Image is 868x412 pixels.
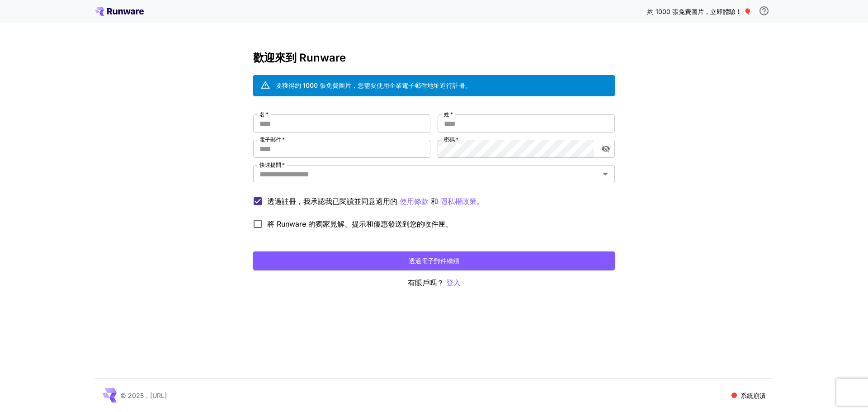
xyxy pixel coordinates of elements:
font: 登入 [446,278,461,287]
font: 和 [431,197,438,206]
font: 透過註冊，我承認我已閱讀並同意適用的 [267,197,397,206]
button: 透過註冊，我承認我已閱讀並同意適用的 使用條款 和 [440,196,484,207]
button: 透過電子郵件繼續 [253,251,615,270]
font: 電子郵件 [259,136,281,143]
button: 登入 [446,277,461,289]
font: 快速提問 [259,161,281,168]
button: 透過註冊，我承認我已閱讀並同意適用的 和 隱私權政策。 [400,196,429,207]
button: 為了獲得免費信用資格，您需要使用企業電子郵件地址註冊並點擊我們發送給您的電子郵件中的驗證連結。 [755,2,773,20]
font: 歡迎來到 Runware [253,51,346,64]
font: 隱私權政策。 [440,197,484,206]
font: 要獲得約 1000 張免費圖片，您需要使用企業電子郵件地址進行註冊。 [276,81,472,89]
button: 切換密碼可見性 [598,141,614,157]
font: 使用條款 [400,197,429,206]
button: 打開 [599,168,612,180]
font: ！ 🎈 [736,8,751,15]
font: 姓 [444,111,449,118]
font: © 2025，[URL] [120,392,167,399]
font: 有賬戶嗎？ [408,278,444,287]
font: 密碼 [444,136,455,143]
font: 系統崩潰 [741,392,766,399]
font: 約 1000 張免費圖片，立即體驗 [647,8,736,15]
font: 透過電子郵件繼續 [409,257,459,265]
font: 將 Runware 的獨家見解、提示和優惠發送到您的收件匣。 [267,219,453,228]
font: 名 [259,111,265,118]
